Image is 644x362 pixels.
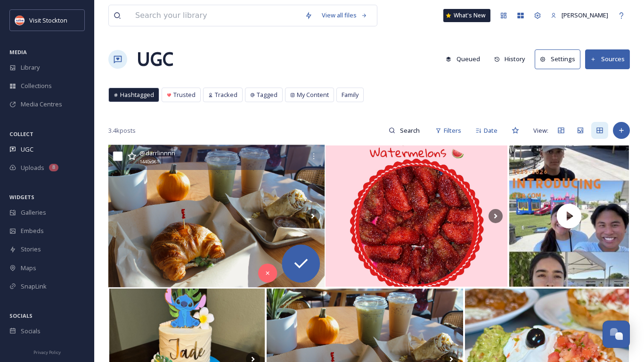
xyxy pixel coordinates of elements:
[108,126,136,135] span: 3.4k posts
[108,145,325,288] img: came to poppycoffee_209 for the grand opening yesterday! tried out the pumpkin matcha & the iced ...
[21,226,44,235] span: Embeds
[9,312,33,319] span: SOCIALS
[9,130,33,137] span: COLLECT
[21,145,33,154] span: UGC
[441,50,485,68] button: Queued
[535,49,585,69] a: Settings
[489,50,530,68] button: History
[21,81,52,90] span: Collections
[21,63,40,72] span: Library
[21,282,47,291] span: SnapLink
[15,16,24,25] img: unnamed.jpeg
[21,327,41,336] span: Socials
[317,6,372,24] a: View all files
[21,245,41,254] span: Stories
[562,11,608,19] span: [PERSON_NAME]
[326,145,507,287] img: these gummies are so good it’s going to be hard to put that container down 🍉 sour patch watermelo...
[395,121,426,140] input: Search
[441,50,489,68] a: Queued
[49,164,58,171] div: 8
[21,208,46,217] span: Galleries
[509,145,629,287] img: thumbnail
[21,100,62,109] span: Media Centres
[603,321,630,348] button: Open Chat
[29,16,67,24] span: Visit Stockton
[137,45,173,73] a: UGC
[535,49,580,69] button: Settings
[9,193,34,201] span: WIDGETS
[33,349,61,355] span: Privacy Policy
[139,159,158,166] span: 1440 x 961
[33,346,61,357] a: Privacy Policy
[444,126,461,135] span: Filters
[546,6,613,24] a: [PERSON_NAME]
[585,49,630,69] button: Sources
[21,264,36,273] span: Maps
[443,9,490,22] a: What's New
[257,90,277,99] span: Tagged
[139,149,175,157] span: @ darrlinnnn
[173,90,196,99] span: Trusted
[297,90,329,99] span: My Content
[533,126,548,135] span: View:
[489,50,535,68] a: History
[130,5,300,26] input: Search your library
[21,163,44,172] span: Uploads
[215,90,237,99] span: Tracked
[342,90,359,99] span: Family
[120,90,154,99] span: Hashtagged
[484,126,497,135] span: Date
[9,48,27,56] span: MEDIA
